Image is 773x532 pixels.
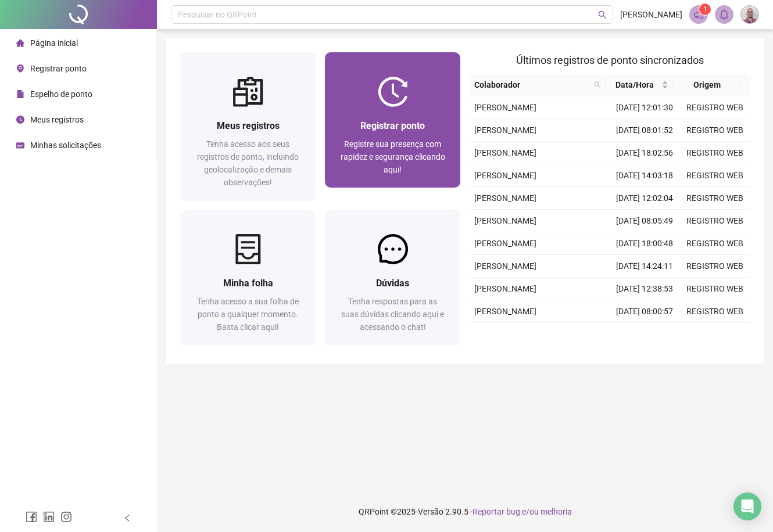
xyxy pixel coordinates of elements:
[610,119,680,142] td: [DATE] 08:01:52
[680,187,750,210] td: REGISTRO WEB
[30,38,78,48] span: Página inicial
[620,8,682,21] span: [PERSON_NAME]
[30,64,87,73] span: Registrar ponto
[16,64,24,73] span: environment
[680,300,750,323] td: REGISTRO WEB
[733,493,761,520] div: Open Intercom Messenger
[360,120,425,131] span: Registrar ponto
[376,278,409,289] span: Dúvidas
[610,278,680,300] td: [DATE] 12:38:53
[610,164,680,187] td: [DATE] 14:03:18
[610,255,680,278] td: [DATE] 14:24:11
[474,284,536,293] span: [PERSON_NAME]
[673,74,741,96] th: Origem
[418,507,443,516] span: Versão
[680,255,750,278] td: REGISTRO WEB
[610,232,680,255] td: [DATE] 18:00:48
[26,511,37,523] span: facebook
[325,210,460,345] a: DúvidasTenha respostas para as suas dúvidas clicando aqui e acessando o chat!
[610,142,680,164] td: [DATE] 18:02:56
[180,210,316,345] a: Minha folhaTenha acesso a sua folha de ponto a qualquer momento. Basta clicar aqui!
[610,210,680,232] td: [DATE] 08:05:49
[16,116,24,124] span: clock-circle
[680,278,750,300] td: REGISTRO WEB
[610,78,660,91] span: Data/Hora
[610,96,680,119] td: [DATE] 12:01:30
[474,193,536,203] span: [PERSON_NAME]
[341,139,445,174] span: Registre sua presença com rapidez e segurança clicando aqui!
[680,119,750,142] td: REGISTRO WEB
[474,148,536,157] span: [PERSON_NAME]
[223,278,273,289] span: Minha folha
[473,507,572,516] span: Reportar bug e/ou melhoria
[16,141,24,149] span: schedule
[610,323,680,346] td: [DATE] 17:58:17
[699,3,711,15] sup: 1
[474,103,536,112] span: [PERSON_NAME]
[341,297,444,332] span: Tenha respostas para as suas dúvidas clicando aqui e acessando o chat!
[610,300,680,323] td: [DATE] 08:00:57
[474,125,536,135] span: [PERSON_NAME]
[680,210,750,232] td: REGISTRO WEB
[474,171,536,180] span: [PERSON_NAME]
[741,6,758,23] img: 1170
[592,76,603,94] span: search
[197,139,299,187] span: Tenha acesso aos seus registros de ponto, incluindo geolocalização e demais observações!
[598,10,607,19] span: search
[680,142,750,164] td: REGISTRO WEB
[197,297,299,332] span: Tenha acesso a sua folha de ponto a qualquer momento. Basta clicar aqui!
[474,78,589,91] span: Colaborador
[680,232,750,255] td: REGISTRO WEB
[16,90,24,98] span: file
[474,261,536,271] span: [PERSON_NAME]
[474,216,536,225] span: [PERSON_NAME]
[325,52,460,188] a: Registrar pontoRegistre sua presença com rapidez e segurança clicando aqui!
[606,74,674,96] th: Data/Hora
[474,239,536,248] span: [PERSON_NAME]
[123,514,131,522] span: left
[703,5,707,13] span: 1
[610,187,680,210] td: [DATE] 12:02:04
[60,511,72,523] span: instagram
[680,164,750,187] td: REGISTRO WEB
[30,115,84,124] span: Meus registros
[30,89,92,99] span: Espelho de ponto
[594,81,601,88] span: search
[693,9,704,20] span: notification
[16,39,24,47] span: home
[516,54,704,66] span: Últimos registros de ponto sincronizados
[680,96,750,119] td: REGISTRO WEB
[474,307,536,316] span: [PERSON_NAME]
[217,120,280,131] span: Meus registros
[157,491,773,532] footer: QRPoint © 2025 - 2.90.5 -
[30,141,101,150] span: Minhas solicitações
[680,323,750,346] td: REGISTRO WEB
[43,511,55,523] span: linkedin
[719,9,729,20] span: bell
[180,52,316,200] a: Meus registrosTenha acesso aos seus registros de ponto, incluindo geolocalização e demais observa...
